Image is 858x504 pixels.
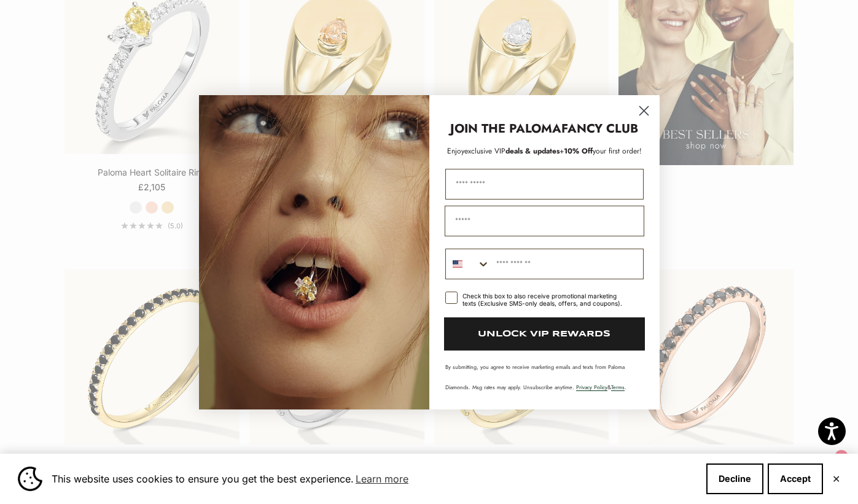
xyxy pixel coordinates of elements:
[464,145,505,157] span: exclusive VIP
[52,470,696,488] span: This website uses cookies to ensure you get the best experience.
[633,100,655,122] button: Close dialog
[576,383,607,391] a: Privacy Policy
[354,470,410,488] a: Learn more
[453,259,462,269] img: United States
[445,169,644,200] input: First Name
[444,317,645,351] button: UNLOCK VIP REWARDS
[18,467,42,491] img: Cookie banner
[706,463,763,494] button: Decline
[832,475,840,483] button: Close
[446,249,490,279] button: Search Countries
[462,292,629,307] div: Check this box to also receive promotional marketing texts (Exclusive SMS-only deals, offers, and...
[447,145,464,157] span: Enjoy
[576,383,626,391] span: & .
[561,120,638,138] strong: FANCY CLUB
[445,206,644,236] input: Email
[445,363,644,391] p: By submitting, you agree to receive marketing emails and texts from Paloma Diamonds. Msg rates ma...
[564,145,593,157] span: 10% Off
[464,145,560,157] span: deals & updates
[450,120,561,138] strong: JOIN THE PALOMA
[199,95,429,409] img: Loading...
[490,249,643,279] input: Phone Number
[768,463,823,494] button: Accept
[560,145,642,157] span: + your first order!
[611,383,625,391] a: Terms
